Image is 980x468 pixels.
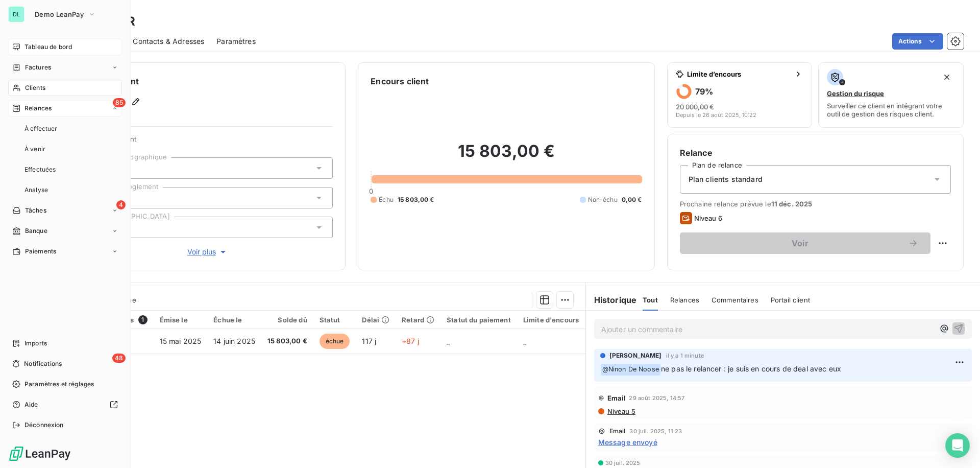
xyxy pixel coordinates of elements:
[371,75,429,87] h6: Encours client
[680,232,930,254] button: Voir
[8,6,24,22] div: DL
[369,187,373,195] span: 0
[113,98,126,107] span: 85
[680,200,951,208] span: Prochaine relance prévue le
[25,63,51,72] span: Factures
[24,185,48,195] span: Analyse
[379,195,394,204] span: Échu
[398,195,434,204] span: 15 803,00 €
[606,407,635,415] span: Niveau 5
[643,296,658,304] span: Tout
[24,380,94,389] span: Paramètres et réglages
[62,75,333,87] h6: Informations client
[771,200,813,208] span: 11 déc. 2025
[605,460,641,466] span: 30 juil. 2025
[24,400,38,409] span: Aide
[362,316,389,324] div: Délai
[588,195,618,204] span: Non-échu
[320,334,350,349] span: échue
[447,316,511,324] div: Statut du paiement
[24,104,52,113] span: Relances
[629,395,684,401] span: 29 août 2025, 14:57
[160,337,202,345] span: 15 mai 2025
[622,195,642,204] span: 0,00 €
[694,214,722,222] span: Niveau 6
[827,102,955,118] span: Surveiller ce client en intégrant votre outil de gestion des risques client.
[320,316,350,324] div: Statut
[371,141,642,172] h2: 15 803,00 €
[24,145,45,154] span: À venir
[945,433,970,458] div: Open Intercom Messenger
[523,337,526,345] span: _
[447,337,450,345] span: _
[25,247,56,256] span: Paiements
[609,351,662,360] span: [PERSON_NAME]
[267,316,307,324] div: Solde dû
[670,296,699,304] span: Relances
[112,354,126,363] span: 48
[116,200,126,209] span: 4
[24,420,64,430] span: Déconnexion
[8,446,71,462] img: Logo LeanPay
[160,316,202,324] div: Émise le
[187,247,228,257] span: Voir plus
[213,316,255,324] div: Échue le
[82,246,333,258] button: Voir plus
[712,296,758,304] span: Commentaires
[138,315,148,324] span: 1
[216,36,256,46] span: Paramètres
[667,62,813,128] button: Limite d’encours79%20 000,00 €Depuis le 26 août 2025, 10:22
[24,339,47,348] span: Imports
[629,428,682,434] span: 30 juil. 2025, 11:23
[25,226,47,236] span: Banque
[676,103,714,111] span: 20 000,00 €
[676,112,756,118] span: Depuis le 26 août 2025, 10:22
[24,124,58,133] span: À effectuer
[609,428,626,434] span: Email
[133,36,204,46] span: Contacts & Adresses
[402,316,434,324] div: Retard
[25,83,45,92] span: Clients
[892,33,943,50] button: Actions
[818,62,964,128] button: Gestion du risqueSurveiller ce client en intégrant votre outil de gestion des risques client.
[607,394,626,402] span: Email
[687,70,791,78] span: Limite d’encours
[666,353,704,359] span: il y a 1 minute
[601,364,660,376] span: @ Ninon De Noose
[695,86,713,97] h6: 79 %
[82,135,333,149] span: Propriétés Client
[8,396,122,413] a: Aide
[213,337,255,345] span: 14 juin 2025
[689,174,763,184] span: Plan clients standard
[35,10,84,18] span: Demo LeanPay
[771,296,810,304] span: Portail client
[24,165,56,174] span: Effectuées
[680,147,951,159] h6: Relance
[586,294,637,306] h6: Historique
[24,359,62,368] span: Notifications
[362,337,376,345] span: 117 j
[24,42,72,52] span: Tableau de bord
[598,437,657,448] span: Message envoyé
[661,364,841,373] span: ne pas le relancer : je suis en cours de deal avec eux
[267,336,307,346] span: 15 803,00 €
[692,239,908,247] span: Voir
[523,316,579,324] div: Limite d'encours
[827,89,884,98] span: Gestion du risque
[25,206,46,215] span: Tâches
[402,337,419,345] span: +87 j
